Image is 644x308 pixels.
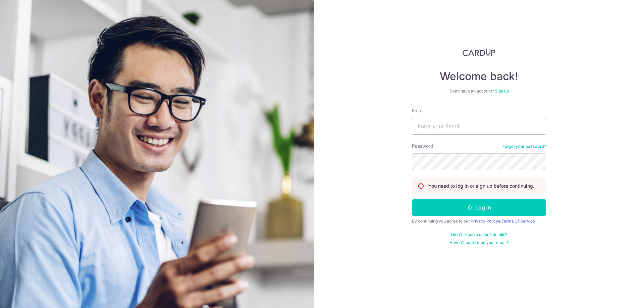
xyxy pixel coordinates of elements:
[502,144,546,149] a: Forgot your password?
[412,88,546,94] div: Don’t have an account?
[451,232,507,237] a: Didn't receive unlock details?
[471,219,498,224] a: Privacy Policy
[495,88,509,94] a: Sign up
[463,48,495,56] img: CardUp Logo
[501,219,535,224] a: Terms Of Service
[428,183,534,189] p: You need to log in or sign up before continuing.
[412,219,546,224] div: By continuing you agree to our &
[412,143,433,149] label: Password
[412,107,423,114] label: Email
[449,240,508,245] a: Haven't confirmed your email?
[412,70,546,83] h4: Welcome back!
[412,199,546,216] button: Log in
[412,118,546,135] input: Enter your Email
